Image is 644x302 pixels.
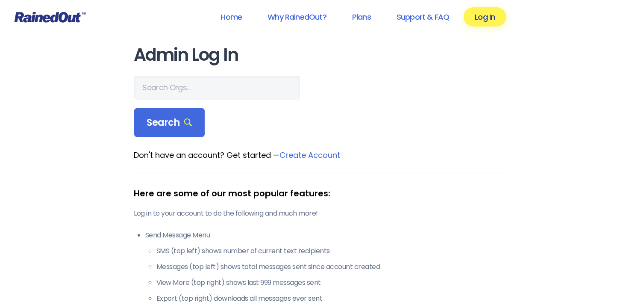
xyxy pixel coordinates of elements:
[156,246,510,256] li: SMS (top left) shows number of current text recipients
[209,7,253,27] a: Home
[134,208,510,219] p: Log in to your account to do the following and much more!
[464,7,506,27] a: Log In
[134,76,300,100] input: Search Orgs…
[134,108,205,137] div: Search
[156,278,510,288] li: View More (top right) shows last 999 messages sent
[256,7,338,27] a: Why RainedOut?
[156,262,510,272] li: Messages (top left) shows total messages sent since account created
[147,117,192,129] span: Search
[134,45,510,65] h1: Admin Log In
[134,187,510,200] div: Here are some of our most popular features:
[341,7,382,27] a: Plans
[280,150,341,160] a: Create Account
[385,7,460,27] a: Support & FAQ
